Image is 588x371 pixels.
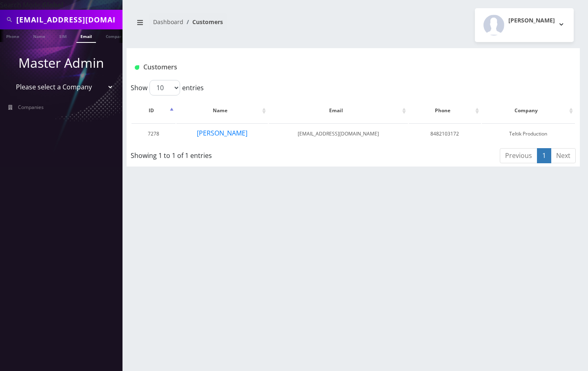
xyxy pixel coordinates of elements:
a: SIM [55,29,71,42]
td: 7278 [131,123,176,144]
nav: breadcrumb [133,13,347,37]
td: Teltik Production [482,123,575,144]
a: Dashboard [153,18,183,26]
td: [EMAIL_ADDRESS][DOMAIN_NAME] [269,123,408,144]
a: Name [29,29,49,42]
input: Search All Companies [16,12,120,27]
th: Phone: activate to sort column ascending [409,99,481,122]
a: Phone [2,29,23,42]
h1: Customers [135,63,497,71]
span: Companies [18,104,44,111]
li: Customers [183,18,223,26]
a: Company [102,29,129,42]
a: Next [551,148,576,163]
th: ID: activate to sort column descending [131,99,176,122]
div: Showing 1 to 1 of 1 entries [131,147,310,160]
th: Name: activate to sort column ascending [176,99,268,122]
button: [PERSON_NAME] [196,128,248,138]
a: Previous [500,148,537,163]
strong: Global [42,0,63,9]
button: [PERSON_NAME] [475,8,574,42]
a: 1 [537,148,551,163]
td: 8482103172 [409,123,481,144]
h2: [PERSON_NAME] [508,17,555,24]
label: Show entries [131,80,204,96]
select: Showentries [149,80,180,96]
th: Company: activate to sort column ascending [482,99,575,122]
a: Email [76,29,96,43]
th: Email: activate to sort column ascending [269,99,408,122]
